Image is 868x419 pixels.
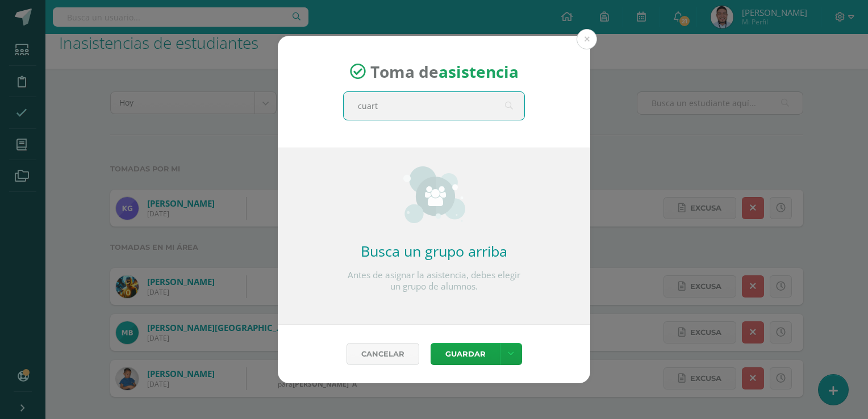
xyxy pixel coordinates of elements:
strong: asistencia [439,61,519,82]
button: Close (Esc) [577,29,597,49]
a: Cancelar [347,343,419,365]
input: Busca un grado o sección aquí... [344,92,524,120]
button: Guardar [431,343,500,365]
span: Toma de [370,61,519,82]
h2: Busca un grupo arriba [343,241,525,261]
img: groups_small.png [403,166,465,223]
p: Antes de asignar la asistencia, debes elegir un grupo de alumnos. [343,270,525,292]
